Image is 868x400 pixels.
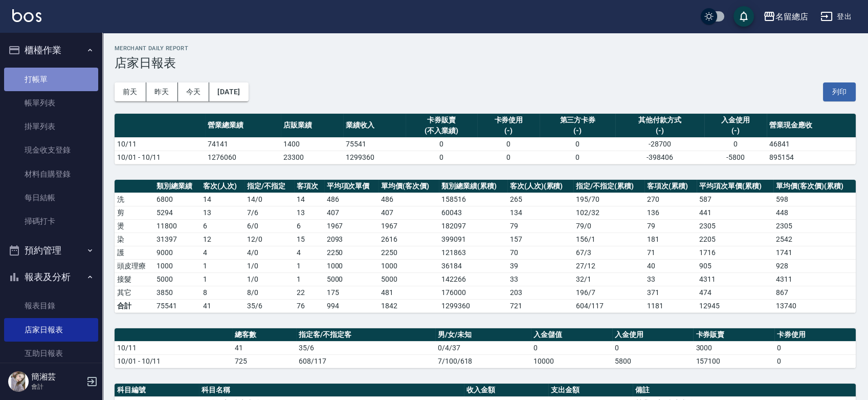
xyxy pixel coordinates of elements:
[281,137,343,151] td: 1400
[697,246,773,259] td: 1716
[115,286,154,299] td: 其它
[379,193,439,206] td: 486
[408,115,475,125] div: 卡券販賣
[507,219,573,233] td: 79
[707,125,764,136] div: (-)
[733,6,754,27] button: save
[767,151,856,164] td: 895154
[480,115,537,125] div: 卡券使用
[464,384,548,397] th: 收入金額
[644,272,697,286] td: 33
[767,137,856,151] td: 46841
[296,328,435,342] th: 指定客/不指定客
[201,206,244,219] td: 13
[201,246,244,259] td: 4
[767,114,856,138] th: 營業現金應收
[201,180,244,193] th: 客次(人次)
[343,151,406,164] td: 1299360
[823,82,856,101] button: 列印
[644,206,697,219] td: 136
[379,180,439,193] th: 單均價(客次價)
[154,233,201,246] td: 31397
[115,219,154,233] td: 燙
[4,68,98,91] a: 打帳單
[294,219,324,233] td: 6
[4,162,98,186] a: 材料自購登錄
[201,193,244,206] td: 14
[531,328,612,342] th: 入金儲值
[115,206,154,219] td: 剪
[343,137,406,151] td: 75541
[775,10,808,23] div: 名留總店
[115,272,154,286] td: 接髮
[244,246,294,259] td: 4 / 0
[707,115,764,125] div: 入金使用
[379,246,439,259] td: 2250
[244,299,294,312] td: 35/6
[507,272,573,286] td: 33
[644,286,697,299] td: 371
[154,193,201,206] td: 6800
[201,272,244,286] td: 1
[154,180,201,193] th: 類別總業績
[773,233,856,246] td: 2542
[439,286,507,299] td: 176000
[4,186,98,209] a: 每日結帳
[379,233,439,246] td: 2616
[154,259,201,272] td: 1000
[644,193,697,206] td: 270
[773,219,856,233] td: 2305
[573,193,644,206] td: 195 / 70
[296,354,435,368] td: 608/117
[4,318,98,342] a: 店家日報表
[296,341,435,354] td: 35/6
[294,206,324,219] td: 13
[115,45,856,52] h2: Merchant Daily Report
[154,219,201,233] td: 11800
[773,286,856,299] td: 867
[435,341,531,354] td: 0/4/37
[439,219,507,233] td: 182097
[477,137,540,151] td: 0
[324,286,379,299] td: 175
[612,354,694,368] td: 5800
[773,299,856,312] td: 13740
[324,272,379,286] td: 5000
[439,259,507,272] td: 36184
[324,233,379,246] td: 2093
[232,341,296,354] td: 41
[115,56,856,70] h3: 店家日報表
[115,151,205,164] td: 10/01 - 10/11
[294,193,324,206] td: 14
[324,180,379,193] th: 平均項次單價
[115,384,199,397] th: 科目編號
[548,384,633,397] th: 支出金額
[294,299,324,312] td: 76
[154,272,201,286] td: 5000
[324,219,379,233] td: 1967
[12,9,41,22] img: Logo
[379,259,439,272] td: 1000
[693,328,774,342] th: 卡券販賣
[115,299,154,312] td: 合計
[379,272,439,286] td: 5000
[244,206,294,219] td: 7 / 6
[154,246,201,259] td: 9000
[201,259,244,272] td: 1
[294,272,324,286] td: 1
[115,328,856,368] table: a dense table
[178,82,210,101] button: 今天
[773,246,856,259] td: 1741
[573,206,644,219] td: 102 / 32
[324,299,379,312] td: 994
[644,299,697,312] td: 1181
[573,272,644,286] td: 32 / 1
[507,286,573,299] td: 203
[612,328,694,342] th: 入金使用
[573,246,644,259] td: 67 / 3
[439,246,507,259] td: 121863
[115,180,856,313] table: a dense table
[154,286,201,299] td: 3850
[439,299,507,312] td: 1299360
[644,233,697,246] td: 181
